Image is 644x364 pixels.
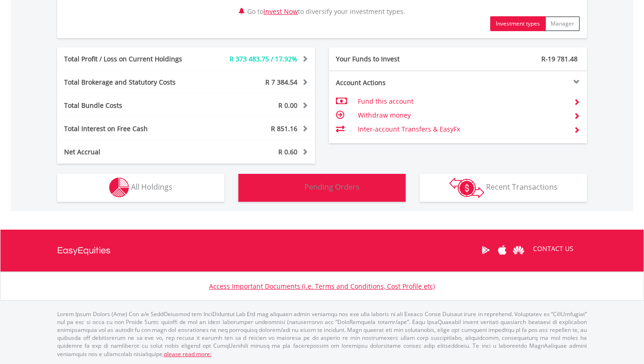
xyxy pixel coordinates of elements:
div: Total Interest on Free Cash [57,124,208,133]
div: Your Funds to Invest [329,54,458,64]
img: holdings-wht.png [109,178,129,198]
div: Account Actions [329,78,458,87]
div: Total Profit / Loss on Current Holdings [57,54,208,64]
button: Investment types [490,16,545,31]
td: Withdraw money [358,108,566,122]
img: transactions-zar-wht.png [449,178,484,198]
span: R-19 781.48 [541,54,578,63]
img: pending_instructions-wht.png [285,178,302,198]
span: R 7 384.54 [265,78,297,86]
span: R 0.60 [278,147,297,156]
button: Recent Transactions [420,174,587,202]
a: Invest Now [263,7,298,16]
a: Huawei [510,236,526,265]
a: please read more: [164,350,211,358]
div: Total Brokerage and Statutory Costs [57,78,208,87]
span: R 851.16 [271,124,297,133]
div: Net Accrual [57,147,208,157]
a: Access Important Documents (i.e. Terms and Conditions, Cost Profile etc) [209,282,435,291]
p: Lorem Ipsum Dolors (Ame) Con a/e SeddOeiusmod tem InciDiduntut Lab Etd mag aliquaen admin veniamq... [57,310,587,358]
td: Fund this account [358,94,566,108]
span: R 373 483.75 / 17.92% [230,54,297,63]
a: EasyEquities [57,230,111,271]
button: Manager [545,16,580,31]
button: All Holdings [57,174,224,202]
a: Apple [494,236,510,265]
button: Pending Orders [238,174,406,202]
span: All Holdings [131,182,172,192]
a: Google Play [478,236,494,265]
td: Inter-account Transfers & EasyFx [358,122,566,136]
span: Pending Orders [304,182,360,192]
span: R 0.00 [278,101,297,110]
span: Recent Transactions [486,182,558,192]
a: CONTACT US [526,236,580,262]
div: Total Bundle Costs [57,101,208,110]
